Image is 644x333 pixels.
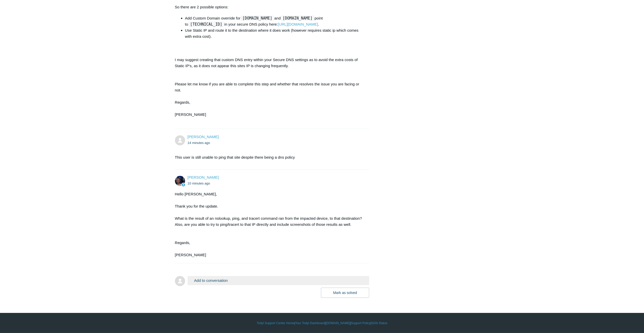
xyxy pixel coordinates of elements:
[281,16,314,21] code: [DOMAIN_NAME]
[257,321,294,325] a: Todyl Support Center Home
[371,321,387,325] a: SGN Status
[321,288,369,298] button: Mark as solved
[188,135,219,139] a: [PERSON_NAME]
[188,141,210,145] time: 09/15/2025, 14:51
[188,181,210,185] time: 09/15/2025, 14:55
[185,15,364,27] li: Add Custom Domain override for and point to in your secure DNS policy here: .
[189,22,224,27] code: [TECHNICAL_ID]
[241,16,274,21] code: [DOMAIN_NAME]
[326,321,350,325] a: [DOMAIN_NAME]
[351,321,370,325] a: Support Policy
[175,191,364,258] div: Hello [PERSON_NAME], Thank you for the update. What is the result of an nslookup, ping, and trace...
[188,175,219,179] span: Connor Davis
[295,321,325,325] a: Your Todyl Dashboard
[188,276,369,285] button: Add to conversation
[175,321,469,325] div: | | | |
[188,135,219,139] span: Jacob Barry
[188,175,219,179] a: [PERSON_NAME]
[175,154,364,160] p: This user is still unable to ping that site despite there being a dns policy
[278,22,318,26] a: [URL][DOMAIN_NAME]
[185,27,364,40] li: Use Static IP and route it to the destination where it does work (however requires static ip whic...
